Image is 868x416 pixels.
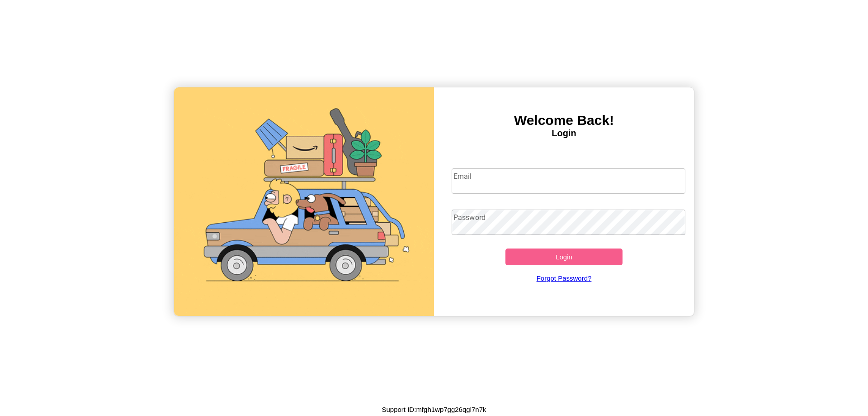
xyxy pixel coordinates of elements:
[174,87,434,316] img: gif
[505,249,623,265] button: Login
[434,128,694,139] h4: Login
[434,113,694,128] h3: Welcome Back!
[382,403,486,416] p: Support ID: mfgh1wp7gg26qgl7n7k
[447,265,681,291] a: Forgot Password?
